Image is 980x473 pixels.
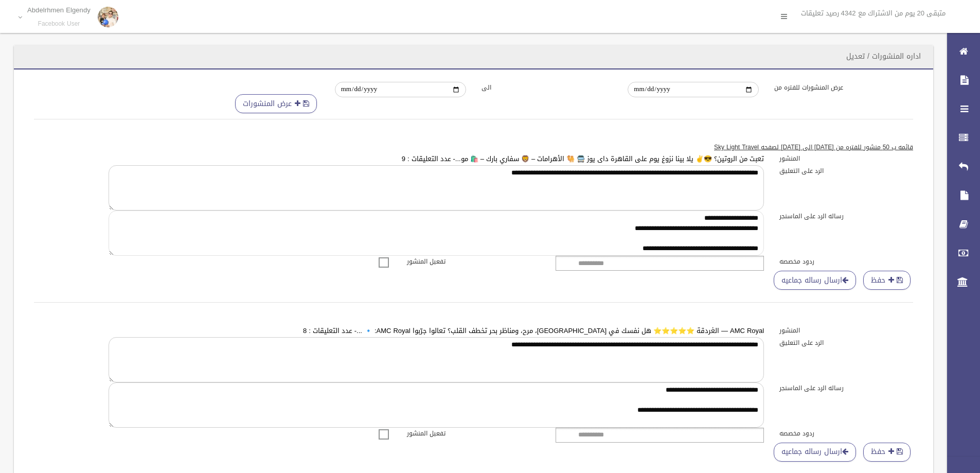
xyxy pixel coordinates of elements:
[474,82,620,93] label: الى
[399,428,548,439] label: تفعيل المنشور
[772,211,921,222] label: رساله الرد على الماسنجر
[303,324,764,337] a: ‏AMC Royal — الغردقة ⭐⭐⭐⭐⭐ هل نفسك في [GEOGRAPHIC_DATA]، مرح، ومناظر بحر تخطف القلب؟ تعالوا جرّبو...
[27,6,91,14] p: Abdelrhmen Elgendy
[772,256,921,267] label: ردود مخصصه
[27,20,91,28] small: Facebook User
[774,271,856,290] a: ارسال رساله جماعيه
[767,82,913,93] label: عرض المنشورات للفتره من
[772,382,921,394] label: رساله الرد على الماسنجر
[235,94,317,113] button: عرض المنشورات
[772,153,921,164] label: المنشور
[399,256,548,267] label: تفعيل المنشور
[772,325,921,336] label: المنشور
[772,428,921,439] label: ردود مخصصه
[714,142,913,153] u: قائمه ب 50 منشور للفتره من [DATE] الى [DATE] لصفحه Sky Light Travel
[863,443,911,462] button: حفظ
[402,152,764,165] a: تعبت من الروتين؟ 😎✌️ يلا بينا نزوغ يوم على القاهرة داى يوز 🚍 🐫 الأهرامات – 🦁 سفاري بارك – 🛍️ مو.....
[772,165,921,177] label: الرد على التعليق
[772,337,921,348] label: الرد على التعليق
[774,443,856,462] a: ارسال رساله جماعيه
[863,271,911,290] button: حفظ
[834,46,933,66] header: اداره المنشورات / تعديل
